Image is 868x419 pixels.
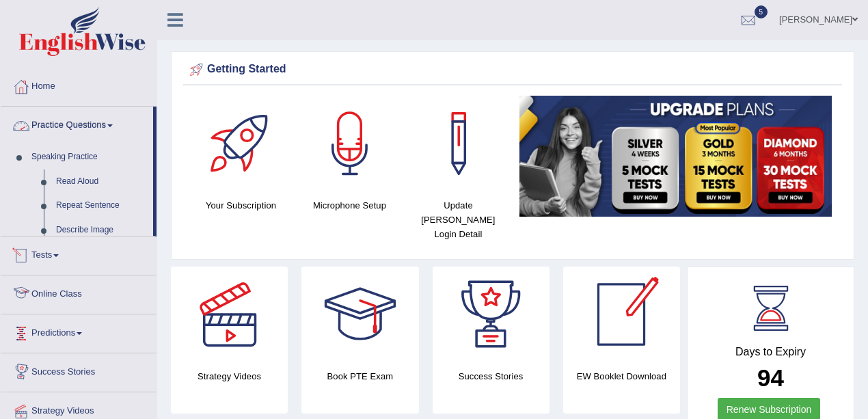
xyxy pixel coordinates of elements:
[171,369,288,383] h4: Strategy Videos
[703,346,839,358] h4: Days to Expiry
[50,170,153,194] a: Read Aloud
[50,218,153,243] a: Describe Image
[1,236,157,271] a: Tests
[301,369,418,383] h4: Book PTE Exam
[1,68,157,102] a: Home
[1,314,157,349] a: Predictions
[755,5,768,18] span: 5
[757,364,784,391] b: 94
[50,193,153,218] a: Repeat Sentence
[563,369,680,383] h4: EW Booklet Download
[1,353,157,388] a: Success Stories
[433,369,550,383] h4: Success Stories
[302,198,397,213] h4: Microphone Setup
[1,107,153,141] a: Practice Questions
[519,96,832,217] img: small5.jpg
[187,59,839,80] div: Getting Started
[193,198,288,213] h4: Your Subscription
[1,275,157,310] a: Online Class
[411,198,506,241] h4: Update [PERSON_NAME] Login Detail
[25,145,153,170] a: Speaking Practice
